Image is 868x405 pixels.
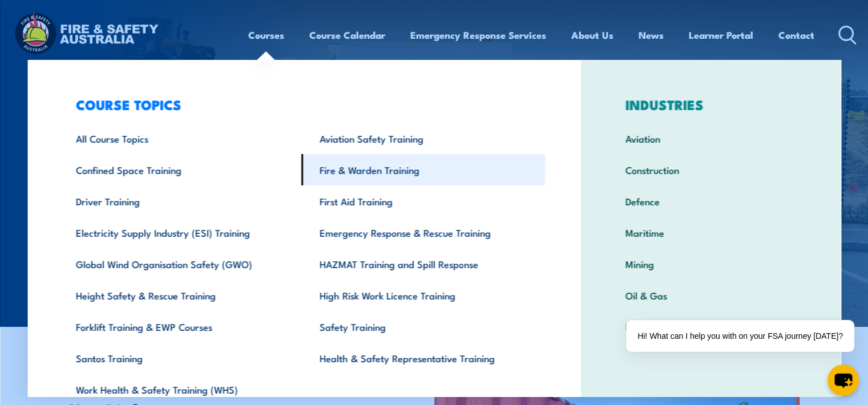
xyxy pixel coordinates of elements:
[58,96,545,112] h3: COURSE TOPICS
[301,280,545,311] a: High Risk Work Licence Training
[301,123,545,154] a: Aviation Safety Training
[410,20,546,50] a: Emergency Response Services
[607,311,814,342] a: Renewables
[301,154,545,185] a: Fire & Warden Training
[607,217,814,248] a: Maritime
[626,320,854,352] div: Hi! What can I help you with on your FSA journey [DATE]?
[58,217,301,248] a: Electricity Supply Industry (ESI) Training
[607,154,814,185] a: Construction
[58,248,301,280] a: Global Wind Organisation Safety (GWO)
[309,20,385,50] a: Course Calendar
[58,185,301,217] a: Driver Training
[689,20,753,50] a: Learner Portal
[301,342,545,374] a: Health & Safety Representative Training
[58,154,301,185] a: Confined Space Training
[301,185,545,217] a: First Aid Training
[58,342,301,374] a: Santos Training
[607,123,814,154] a: Aviation
[301,311,545,342] a: Safety Training
[301,248,545,280] a: HAZMAT Training and Spill Response
[571,20,613,50] a: About Us
[607,185,814,217] a: Defence
[58,311,301,342] a: Forklift Training & EWP Courses
[58,374,301,405] a: Work Health & Safety Training (WHS)
[639,20,664,50] a: News
[607,248,814,280] a: Mining
[607,96,814,112] h3: INDUSTRIES
[827,364,859,396] button: chat-button
[778,20,814,50] a: Contact
[248,20,284,50] a: Courses
[607,280,814,311] a: Oil & Gas
[58,123,301,154] a: All Course Topics
[301,217,545,248] a: Emergency Response & Rescue Training
[58,280,301,311] a: Height Safety & Rescue Training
